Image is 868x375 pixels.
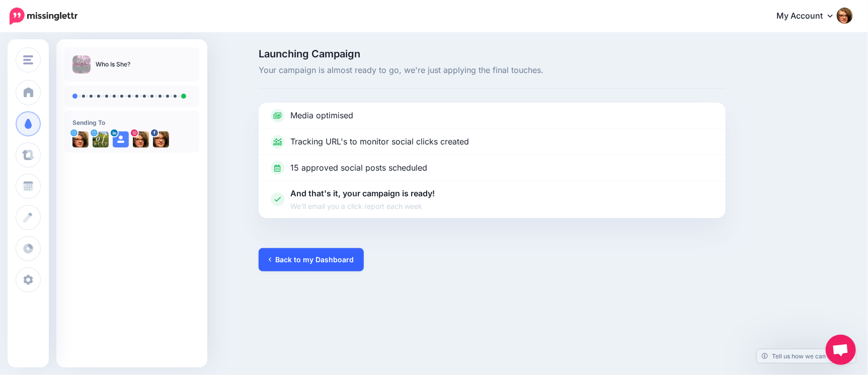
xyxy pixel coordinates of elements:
[72,119,191,126] h4: Sending To
[826,335,856,365] a: Open chat
[133,131,149,147] img: 315319709_1160824934870520_1597083743734574836_n-bsa127361.jpg
[259,49,726,59] span: Launching Campaign
[259,64,726,77] span: Your campaign is almost ready to go, we're just applying the final touches.
[290,162,427,175] p: 15 approved social posts scheduled
[290,135,469,148] p: Tracking URL's to monitor social clicks created
[290,109,353,122] p: Media optimised
[153,131,169,147] img: 17155761_1310060105716412_3320283783565325103_n-bsa112986.jpg
[10,8,77,25] img: Missinglettr
[72,131,89,147] img: rt2R0eA_-5013.jpg
[290,187,435,212] p: And that's it, your campaign is ready!
[290,200,435,212] span: We'll email you a click report each week
[93,131,109,147] img: m0P200KY-34430.jpg
[72,55,91,73] img: 5ae0b25158beb17d4854c4aaf297cbde_thumb.jpg
[757,349,856,363] a: Tell us how we can improve
[766,4,853,29] a: My Account
[23,55,33,64] img: menu.png
[96,59,130,69] p: Who Is She?
[259,248,364,271] a: Back to my Dashboard
[113,131,129,147] img: user_default_image.png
